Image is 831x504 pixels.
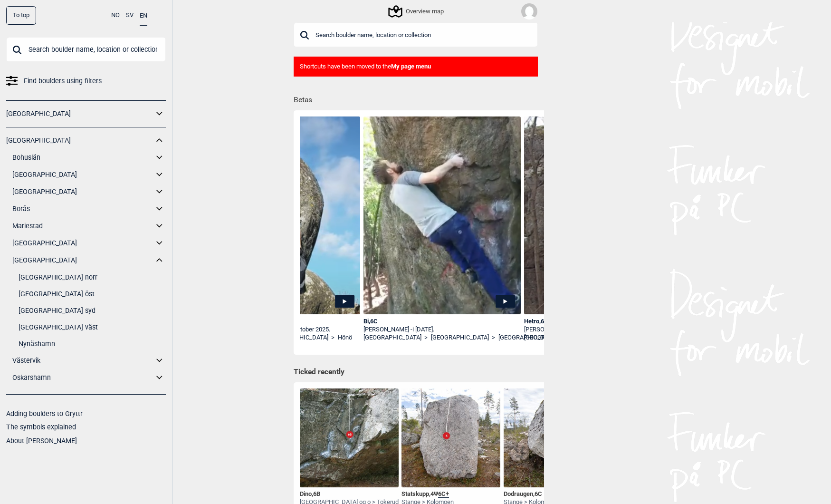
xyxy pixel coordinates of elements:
[313,490,320,497] span: 6B
[294,367,538,378] h1: Ticked recently
[12,185,153,199] a: [GEOGRAPHIC_DATA]
[504,490,556,498] div: Dodraugen ,
[524,116,682,354] img: Adam pa Hetro
[524,326,682,334] div: [PERSON_NAME] -
[12,354,153,368] a: Västervik
[498,334,568,342] a: [GEOGRAPHIC_DATA] norr
[300,490,399,498] div: Dino ,
[331,334,334,342] span: >
[12,253,153,267] a: [GEOGRAPHIC_DATA]
[12,219,153,233] a: Mariestad
[6,134,153,147] a: [GEOGRAPHIC_DATA]
[294,89,544,106] h1: Betas
[24,74,102,88] span: Find boulders using filters
[363,326,521,334] div: [PERSON_NAME] -
[12,168,153,182] a: [GEOGRAPHIC_DATA]
[363,116,521,321] img: Olov pa Bi
[19,304,166,318] a: [GEOGRAPHIC_DATA] syd
[12,236,153,250] a: [GEOGRAPHIC_DATA]
[12,202,153,216] a: Borås
[19,271,166,284] a: [GEOGRAPHIC_DATA] norr
[6,410,83,417] a: Adding boulders to Gryttr
[492,334,495,342] span: >
[6,74,166,88] a: Find boulders using filters
[363,334,421,342] a: [GEOGRAPHIC_DATA]
[19,320,166,334] a: [GEOGRAPHIC_DATA] väst
[6,107,153,121] a: [GEOGRAPHIC_DATA]
[294,22,538,47] input: Search boulder name, location or collection
[6,423,76,431] a: The symbols explained
[412,326,434,333] span: i [DATE].
[6,437,77,445] a: About [PERSON_NAME]
[19,287,166,301] a: [GEOGRAPHIC_DATA] öst
[19,337,166,351] a: Nynäshamn
[12,371,153,385] a: Oskarshamn
[401,490,454,498] div: Statskupp , Ψ
[391,63,431,70] b: My page menu
[504,388,602,487] img: Dodraugen
[294,57,538,77] div: Shortcuts have been moved to the
[111,6,120,25] button: NO
[12,151,153,165] a: Bohuslän
[524,334,582,342] a: [GEOGRAPHIC_DATA]
[390,6,444,17] div: Overview map
[521,3,537,19] img: User fallback1
[535,490,542,497] span: 6C
[140,6,147,26] button: EN
[524,318,682,326] div: Hetro , 6A+
[430,490,434,497] span: 4
[424,334,428,342] span: >
[126,6,134,25] button: SV
[338,334,352,342] a: Hönö
[363,318,521,326] div: Bi , 6C
[438,490,449,498] span: 6C+
[431,334,489,342] a: [GEOGRAPHIC_DATA]
[401,388,500,487] img: Statskupp
[6,37,166,62] input: Search boulder name, location or collection
[6,6,36,25] div: To top
[300,388,399,487] img: Dino_190322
